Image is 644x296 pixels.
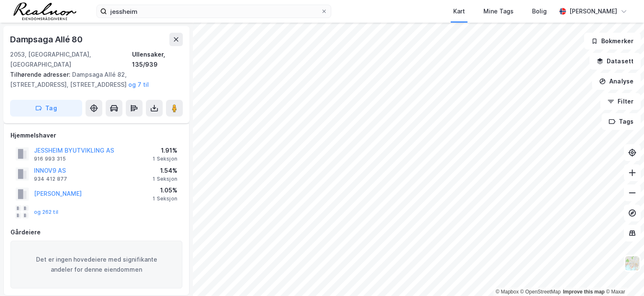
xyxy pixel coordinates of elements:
div: 1.91% [153,145,177,156]
iframe: Chat Widget [602,256,644,296]
div: 1.54% [153,166,177,176]
div: 1.05% [153,185,177,195]
div: 934 412 877 [34,176,67,182]
div: Hjemmelshaver [10,130,182,140]
button: Bokmerker [584,33,641,49]
button: Tags [602,113,641,130]
div: Dampsaga Allé 82, [STREET_ADDRESS], [STREET_ADDRESS] [10,70,176,90]
div: Gårdeiere [10,227,182,237]
input: Søk på adresse, matrikkel, gårdeiere, leietakere eller personer [107,5,321,18]
div: 916 993 315 [34,156,66,162]
a: OpenStreetMap [520,289,561,295]
img: realnor-logo.934646d98de889bb5806.png [13,3,76,20]
button: Datasett [589,53,641,70]
div: Mine Tags [483,6,514,16]
span: Tilhørende adresser: [10,71,72,78]
div: 2053, [GEOGRAPHIC_DATA], [GEOGRAPHIC_DATA] [10,49,132,70]
div: 1 Seksjon [153,156,177,162]
div: Kart [453,6,465,16]
button: Analyse [592,73,641,90]
div: Kontrollprogram for chat [602,256,644,296]
div: Ullensaker, 135/939 [132,49,183,70]
button: Tag [10,100,82,117]
div: Dampsaga Allé 80 [10,33,84,46]
a: Mapbox [496,289,519,295]
div: Bolig [532,6,547,16]
div: 1 Seksjon [153,176,177,182]
div: [PERSON_NAME] [569,6,617,16]
div: 1 Seksjon [153,195,177,202]
a: Improve this map [563,289,605,295]
div: Det er ingen hovedeiere med signifikante andeler for denne eiendommen [10,241,182,288]
img: Z [624,255,640,271]
button: Filter [600,93,641,110]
